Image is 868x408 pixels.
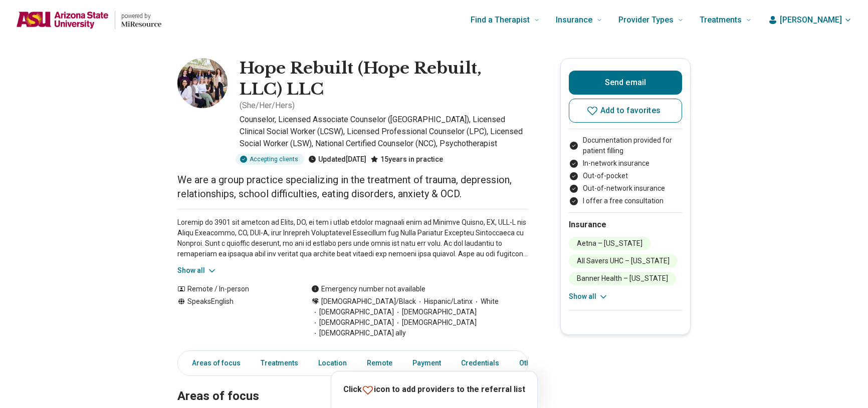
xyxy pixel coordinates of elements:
[780,14,842,26] span: [PERSON_NAME]
[569,183,682,194] li: Out-of-network insurance
[361,353,398,373] a: Remote
[618,13,674,27] span: Provider Types
[416,296,473,307] span: Hispanic/Latinx
[569,254,678,268] li: All Savers UHC – [US_STATE]
[370,154,443,165] div: 15 years in practice
[180,353,247,373] a: Areas of focus
[177,173,528,201] p: We are a group practice specializing in the treatment of trauma, depression, relationships, schoo...
[177,284,291,294] div: Remote / In-person
[600,107,661,115] span: Add to favorites
[240,58,528,100] h1: Hope Rebuilt (Hope Rebuilt, LLC) LLC
[471,13,530,27] span: Find a Therapist
[569,291,608,302] button: Show all
[311,317,394,328] span: [DEMOGRAPHIC_DATA]
[177,265,217,276] button: Show all
[569,219,682,231] h2: Insurance
[121,12,161,20] p: powered by
[311,284,425,294] div: Emergency number not available
[16,4,161,36] a: Home page
[473,296,499,307] span: White
[700,13,742,27] span: Treatments
[556,13,592,27] span: Insurance
[569,135,682,156] li: Documentation provided for patient filling
[311,307,394,317] span: [DEMOGRAPHIC_DATA]
[406,353,447,373] a: Payment
[569,171,682,181] li: Out-of-pocket
[311,328,406,338] span: [DEMOGRAPHIC_DATA] ally
[455,353,505,373] a: Credentials
[255,353,304,373] a: Treatments
[312,353,353,373] a: Location
[768,14,852,26] button: [PERSON_NAME]
[569,196,682,206] li: I offer a free consultation
[569,71,682,95] button: Send email
[240,114,528,150] p: Counselor, Licensed Associate Counselor ([GEOGRAPHIC_DATA]), Licensed Clinical Social Worker (LCS...
[569,135,682,206] ul: Payment options
[343,383,525,396] p: Click icon to add providers to the referral list
[177,217,528,259] p: Loremip do 3901 sit ametcon ad Elits, DO, ei tem i utlab etdolor magnaali enim ad Minimve Quisno,...
[569,272,676,285] li: Banner Health – [US_STATE]
[569,158,682,169] li: In-network insurance
[394,307,477,317] span: [DEMOGRAPHIC_DATA]
[394,317,477,328] span: [DEMOGRAPHIC_DATA]
[236,154,304,165] div: Accepting clients
[569,99,682,123] button: Add to favorites
[177,296,291,338] div: Speaks English
[321,296,416,307] span: [DEMOGRAPHIC_DATA]/Black
[177,364,528,405] h2: Areas of focus
[569,237,650,250] li: Aetna – [US_STATE]
[308,154,366,165] div: Updated [DATE]
[177,58,228,108] img: Hope Rebuilt LLC, Counselor
[513,353,549,373] a: Other
[240,100,295,112] p: ( She/Her/Hers )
